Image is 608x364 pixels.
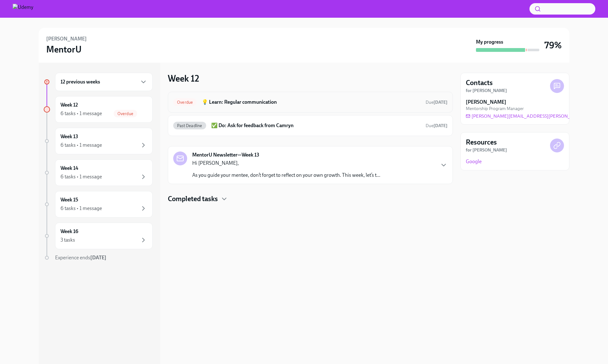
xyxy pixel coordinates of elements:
span: Mentorship Program Manager [466,106,524,112]
h4: Resources [466,138,497,147]
a: Week 126 tasks • 1 messageOverdue [44,96,153,123]
span: August 8th, 2025 23:00 [426,99,447,105]
div: 12 previous weeks [55,73,153,91]
strong: [DATE] [90,255,106,261]
div: 3 tasks [60,237,75,244]
a: Week 156 tasks • 1 message [44,191,153,218]
a: Overdue💡 Learn: Regular communicationDue[DATE] [173,97,447,107]
span: Past Deadline [173,123,206,128]
div: 6 tasks • 1 message [60,142,102,149]
span: August 8th, 2025 23:00 [426,123,447,129]
h6: Week 16 [60,228,78,235]
p: As you guide your mentee, don’t forget to reflect on your own growth. This week, let’s t... [192,172,380,179]
p: Hi [PERSON_NAME], [192,160,380,167]
strong: for [PERSON_NAME] [466,147,507,153]
span: Experience ends [55,255,106,261]
h6: 💡 Learn: Regular communication [202,99,421,106]
span: Overdue [114,111,137,116]
span: Due [426,123,447,128]
h6: Week 13 [60,133,78,140]
strong: for [PERSON_NAME] [466,88,507,93]
a: Past Deadline✅ Do: Ask for feedback from CamrynDue[DATE] [173,120,447,131]
img: Udemy [13,4,33,14]
a: Week 163 tasks [44,223,153,249]
h3: MentorU [46,44,82,55]
div: 6 tasks • 1 message [60,173,102,180]
strong: MentorU Newsletter—Week 13 [192,151,259,158]
h6: Week 14 [60,165,78,172]
span: Overdue [173,100,197,105]
strong: [PERSON_NAME] [466,99,506,106]
strong: [DATE] [434,123,447,128]
a: Week 136 tasks • 1 message [44,128,153,154]
h6: Week 15 [60,196,78,203]
h3: 79% [544,40,562,51]
a: Week 146 tasks • 1 message [44,159,153,186]
h6: ✅ Do: Ask for feedback from Camryn [211,122,421,129]
h4: Completed tasks [168,194,218,204]
span: Due [426,100,447,105]
div: 6 tasks • 1 message [60,110,102,117]
h3: Week 12 [168,73,199,84]
strong: [DATE] [434,100,447,105]
h4: Contacts [466,78,493,88]
h6: Week 12 [60,102,78,108]
a: Google [466,158,482,165]
div: Completed tasks [168,194,453,204]
div: 6 tasks • 1 message [60,205,102,212]
h6: 12 previous weeks [60,78,100,85]
h6: [PERSON_NAME] [46,35,87,42]
strong: My progress [476,39,503,46]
